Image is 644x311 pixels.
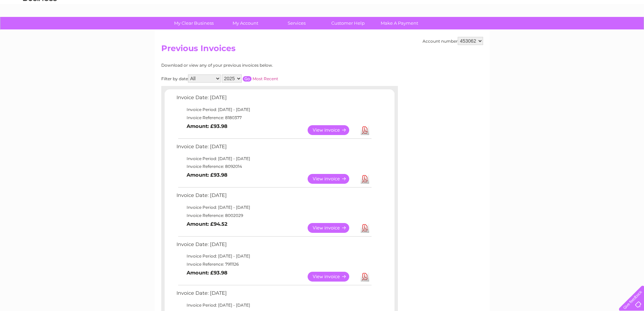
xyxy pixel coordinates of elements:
[175,106,373,114] td: Invoice Period: [DATE] - [DATE]
[161,63,339,68] div: Download or view any of your previous invoices below.
[187,270,228,276] b: Amount: £93.98
[175,240,373,252] td: Invoice Date: [DATE]
[525,29,538,34] a: Water
[372,17,427,29] a: Make A Payment
[320,17,376,29] a: Customer Help
[361,174,369,184] a: Download
[542,29,557,34] a: Energy
[175,289,373,301] td: Invoice Date: [DATE]
[175,155,373,163] td: Invoice Period: [DATE] - [DATE]
[175,203,373,212] td: Invoice Period: [DATE] - [DATE]
[187,172,228,178] b: Amount: £93.98
[308,174,357,184] a: View
[175,93,373,106] td: Invoice Date: [DATE]
[361,272,369,282] a: Download
[175,162,373,171] td: Invoice Reference: 8092014
[361,125,369,135] a: Download
[187,123,228,129] b: Amount: £93.98
[585,29,595,34] a: Blog
[175,260,373,268] td: Invoice Reference: 7911126
[187,221,228,227] b: Amount: £94.52
[175,212,373,220] td: Invoice Reference: 8002029
[308,125,357,135] a: View
[423,37,483,45] div: Account number
[161,44,483,57] h2: Previous Invoices
[517,3,563,12] a: 0333 014 3131
[269,17,325,29] a: Services
[175,142,373,155] td: Invoice Date: [DATE]
[308,272,357,282] a: View
[308,223,357,233] a: View
[23,18,57,38] img: logo.png
[217,17,273,29] a: My Account
[163,4,482,33] div: Clear Business is a trading name of Verastar Limited (registered in [GEOGRAPHIC_DATA] No. 3667643...
[361,223,369,233] a: Download
[599,29,616,34] a: Contact
[175,114,373,122] td: Invoice Reference: 8180377
[166,17,222,29] a: My Clear Business
[175,252,373,260] td: Invoice Period: [DATE] - [DATE]
[161,74,339,83] div: Filter by date
[622,29,638,34] a: Log out
[253,76,278,81] a: Most Recent
[561,29,581,34] a: Telecoms
[175,301,373,309] td: Invoice Period: [DATE] - [DATE]
[175,191,373,203] td: Invoice Date: [DATE]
